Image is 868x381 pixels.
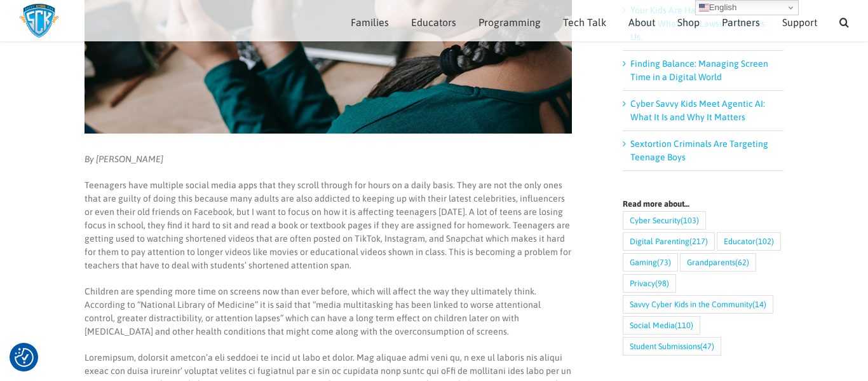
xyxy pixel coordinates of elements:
em: By [PERSON_NAME] [85,154,163,164]
a: Social Media (110 items) [623,316,700,335]
h4: Read more about… [623,200,783,208]
a: Grandparents (62 items) [680,253,756,272]
span: Shop [677,17,700,27]
a: Cyber Savvy Kids Meet Agentic AI: What It Is and Why It Matters [630,99,765,122]
a: Sextortion Criminals Are Targeting Teenage Boys [630,139,768,162]
span: (110) [675,317,693,334]
span: (217) [689,233,708,250]
span: (14) [752,296,766,313]
a: Student Submissions (47 items) [623,337,721,356]
span: (47) [700,338,714,355]
p: Children are spending more time on screens now than ever before, which will affect the way they u... [85,285,572,338]
span: Partners [722,17,760,27]
img: Savvy Cyber Kids Logo [19,3,59,38]
span: Programming [478,17,541,27]
span: Educators [411,17,456,27]
a: Your Kids Are Hanging Out With AI. Here’s What This Lawsuit Teaches Us. [630,5,768,42]
span: Support [782,17,817,27]
span: Tech Talk [563,17,606,27]
a: Digital Parenting (217 items) [623,232,715,251]
span: (73) [657,254,671,271]
span: (98) [655,275,669,292]
a: Cyber Security (103 items) [623,211,706,230]
span: (102) [756,233,774,250]
a: Privacy (98 items) [623,274,676,293]
span: Families [351,17,389,27]
a: Gaming (73 items) [623,253,678,272]
p: Teenagers have multiple social media apps that they scroll through for hours on a daily basis. Th... [85,179,572,272]
span: About [628,17,655,27]
button: Consent Preferences [15,348,34,367]
img: en [699,3,709,13]
img: Revisit consent button [15,348,34,367]
a: Finding Balance: Managing Screen Time in a Digital World [630,59,768,82]
a: Educator (102 items) [717,232,781,251]
span: (103) [681,212,699,229]
span: (62) [735,254,749,271]
a: Savvy Cyber Kids in the Community (14 items) [623,295,773,314]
